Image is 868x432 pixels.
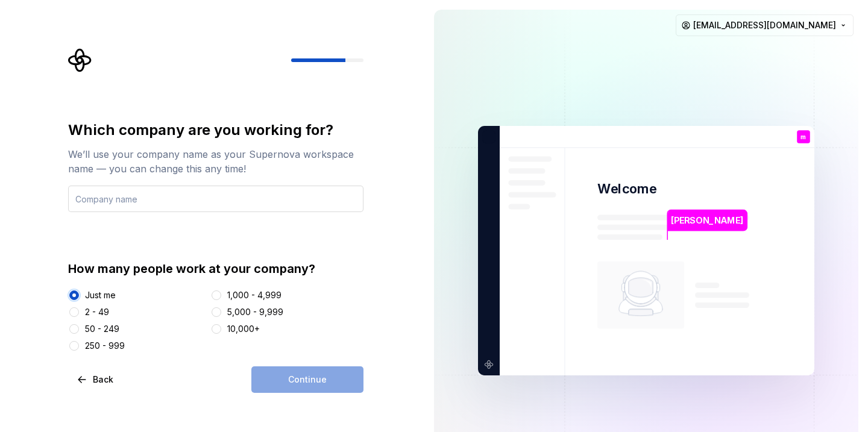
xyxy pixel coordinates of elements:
[227,306,283,318] div: 5,000 - 9,999
[85,289,116,301] div: Just me
[693,19,836,31] span: [EMAIL_ADDRESS][DOMAIN_NAME]
[671,214,743,227] p: [PERSON_NAME]
[68,121,363,140] div: Which company are you working for?
[93,374,113,386] span: Back
[68,48,92,72] svg: Supernova Logo
[227,323,260,335] div: 10,000+
[85,323,119,335] div: 50 - 249
[68,186,363,212] input: Company name
[800,134,807,140] p: m
[597,180,656,198] p: Welcome
[85,306,109,318] div: 2 - 49
[227,289,281,301] div: 1,000 - 4,999
[676,14,854,36] button: [EMAIL_ADDRESS][DOMAIN_NAME]
[68,260,363,277] div: How many people work at your company?
[68,366,124,393] button: Back
[85,340,125,352] div: 250 - 999
[68,147,363,176] div: We’ll use your company name as your Supernova workspace name — you can change this any time!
